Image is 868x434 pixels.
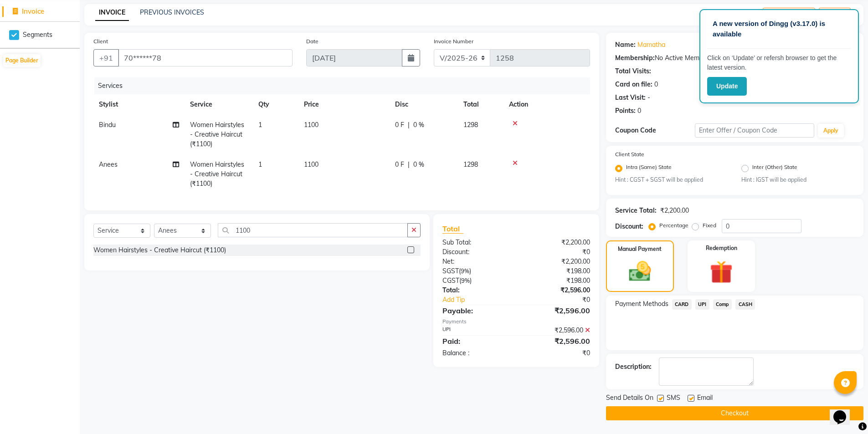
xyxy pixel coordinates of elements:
[706,244,737,252] label: Redemption
[615,53,655,63] div: Membership:
[436,326,516,335] div: UPI
[516,305,597,316] div: ₹2,596.00
[615,222,643,231] div: Discount:
[615,53,854,63] div: No Active Membership
[615,66,651,76] div: Total Visits:
[434,37,473,46] label: Invoice Number
[436,286,516,295] div: Total:
[703,258,740,286] img: _gift.svg
[93,49,119,66] button: +91
[436,266,516,276] div: ( )
[695,299,709,310] span: UPI
[647,93,650,102] div: -
[752,163,797,174] label: Inter (Other) State
[395,160,404,169] span: 0 F
[436,305,516,316] div: Payable:
[258,121,262,129] span: 1
[695,123,814,138] input: Enter Offer / Coupon Code
[516,238,597,247] div: ₹2,200.00
[615,206,657,215] div: Service Total:
[463,160,478,168] span: 1298
[304,121,318,129] span: 1100
[516,266,597,276] div: ₹198.00
[3,54,41,67] button: Page Builder
[2,6,77,17] a: Invoice
[660,206,689,215] div: ₹2,200.00
[442,267,459,275] span: SGST
[23,30,52,40] span: Segments
[218,223,408,237] input: Search or Scan
[615,40,636,50] div: Name:
[654,80,658,89] div: 0
[741,176,854,184] small: Hint : IGST will be applied
[94,77,597,94] div: Services
[615,106,636,116] div: Points:
[463,121,478,129] span: 1298
[436,276,516,286] div: ( )
[615,150,644,158] label: Client State
[667,393,680,404] span: SMS
[408,160,410,169] span: |
[703,221,716,230] label: Fixed
[637,106,641,116] div: 0
[22,7,44,15] span: Invoice
[442,276,459,285] span: CGST
[442,318,590,326] div: Payments
[713,299,732,310] span: Comp
[390,94,458,115] th: Disc
[618,245,662,253] label: Manual Payment
[185,94,253,115] th: Service
[503,94,590,115] th: Action
[606,393,653,404] span: Send Details On
[615,80,652,89] div: Card on file:
[190,160,244,188] span: Women Hairstyles - Creative Haircut (₹1100)
[93,37,108,46] label: Client
[461,277,470,284] span: 9%
[413,120,424,130] span: 0 %
[436,348,516,358] div: Balance :
[395,120,404,130] span: 0 F
[818,124,844,138] button: Apply
[672,299,692,310] span: CARD
[516,348,597,358] div: ₹0
[258,160,262,168] span: 1
[707,53,851,72] p: Click on ‘Update’ or refersh browser to get the latest version.
[99,121,116,129] span: Bindu
[93,245,226,255] div: Women Hairstyles - Creative Haircut (₹1100)
[516,336,597,347] div: ₹2,596.00
[516,247,597,257] div: ₹0
[304,160,318,168] span: 1100
[735,299,755,310] span: CASH
[615,362,652,372] div: Description:
[436,247,516,257] div: Discount:
[516,276,597,286] div: ₹198.00
[615,93,646,102] div: Last Visit:
[697,393,713,404] span: Email
[298,94,390,115] th: Price
[190,121,244,148] span: Women Hairstyles - Creative Haircut (₹1100)
[615,176,728,184] small: Hint : CGST + SGST will be applied
[99,160,118,168] span: Anees
[458,94,503,115] th: Total
[95,5,129,21] a: INVOICE
[306,37,318,46] label: Date
[615,299,668,309] span: Payment Methods
[615,126,695,135] div: Coupon Code
[516,326,597,335] div: ₹2,596.00
[118,49,293,66] input: Search by Name/Mobile/Email/Code
[140,8,204,16] a: PREVIOUS INVOICES
[461,267,469,275] span: 9%
[659,221,688,230] label: Percentage
[516,257,597,266] div: ₹2,200.00
[442,224,463,234] span: Total
[93,94,185,115] th: Stylist
[436,238,516,247] div: Sub Total:
[626,163,672,174] label: Intra (Same) State
[253,94,298,115] th: Qty
[606,406,863,420] button: Checkout
[819,8,851,22] button: Save
[830,398,859,425] iframe: chat widget
[516,286,597,295] div: ₹2,596.00
[713,19,846,39] p: A new version of Dingg (v3.17.0) is available
[436,257,516,266] div: Net:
